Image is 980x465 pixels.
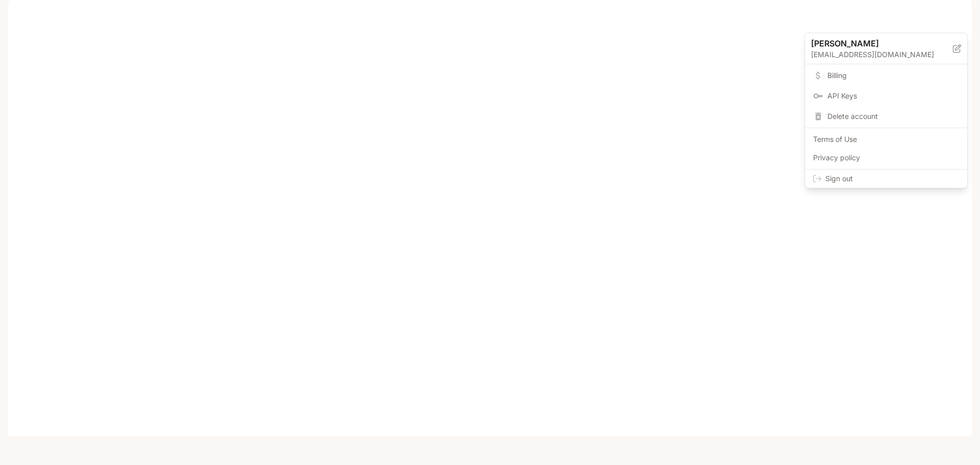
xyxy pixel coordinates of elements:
[827,111,959,121] span: Delete account
[827,91,959,101] span: API Keys
[825,174,959,184] span: Sign out
[813,153,959,163] span: Privacy policy
[807,149,965,167] a: Privacy policy
[811,50,953,60] p: [EMAIL_ADDRESS][DOMAIN_NAME]
[805,33,967,64] div: [PERSON_NAME][EMAIL_ADDRESS][DOMAIN_NAME]
[807,107,965,126] div: Delete account
[811,37,937,50] p: [PERSON_NAME]
[813,134,959,144] span: Terms of Use
[807,66,965,85] a: Billing
[827,70,959,81] span: Billing
[805,169,967,188] div: Sign out
[807,87,965,105] a: API Keys
[807,130,965,149] a: Terms of Use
